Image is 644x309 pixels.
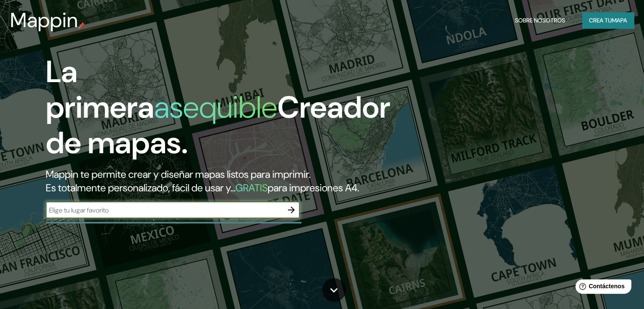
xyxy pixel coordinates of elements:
font: Mappin te permite crear y diseñar mapas listos para imprimir. [46,168,310,181]
font: asequible [154,88,277,127]
iframe: Lanzador de widgets de ayuda [569,276,635,300]
font: GRATIS [235,181,268,194]
font: para impresiones A4. [268,181,359,194]
font: La primera [46,52,154,127]
input: Elige tu lugar favorito [46,205,283,215]
img: pin de mapeo [78,22,85,29]
button: Sobre nosotros [511,12,569,28]
font: Sobre nosotros [515,17,565,24]
font: Es totalmente personalizado, fácil de usar y... [46,181,235,194]
font: Crea tu [589,17,612,24]
font: Creador de mapas. [46,88,390,163]
button: Crea tumapa [582,12,634,28]
font: mapa [612,17,627,24]
font: Mappin [10,7,78,33]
